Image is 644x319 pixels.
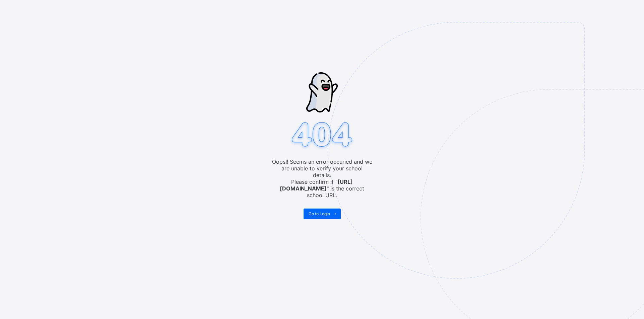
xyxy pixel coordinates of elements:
[289,120,355,151] img: 404.8bbb34c871c4712298a25e20c4dc75c7.svg
[280,178,353,192] b: [URL][DOMAIN_NAME]
[306,72,338,112] img: ghost-strokes.05e252ede52c2f8dbc99f45d5e1f5e9f.svg
[309,211,330,216] span: Go to Login
[272,178,372,198] span: Please confirm if " " is the correct school URL.
[272,158,372,178] span: Oops!! Seems an error occuried and we are unable to verify your school details.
